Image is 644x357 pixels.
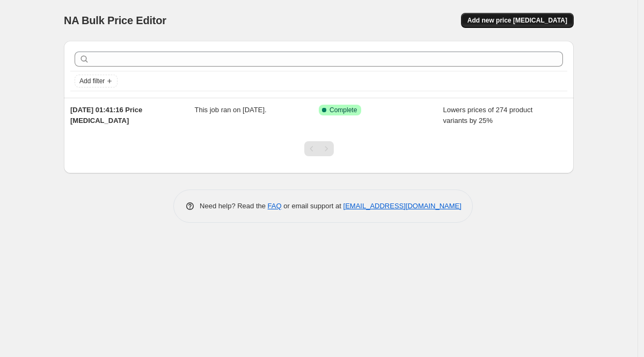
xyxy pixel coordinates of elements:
[330,106,357,114] span: Complete
[64,14,166,26] span: NA Bulk Price Editor
[195,106,267,114] span: This job ran on [DATE].
[343,202,462,210] a: [EMAIL_ADDRESS][DOMAIN_NAME]
[79,77,105,85] span: Add filter
[304,141,334,156] nav: Pagination
[443,106,533,125] span: Lowers prices of 274 product variants by 25%
[268,202,282,210] a: FAQ
[70,106,142,125] span: [DATE] 01:41:16 Price [MEDICAL_DATA]
[282,202,343,210] span: or email support at
[461,13,574,28] button: Add new price [MEDICAL_DATA]
[467,16,567,25] span: Add new price [MEDICAL_DATA]
[75,75,118,88] button: Add filter
[200,202,268,210] span: Need help? Read the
